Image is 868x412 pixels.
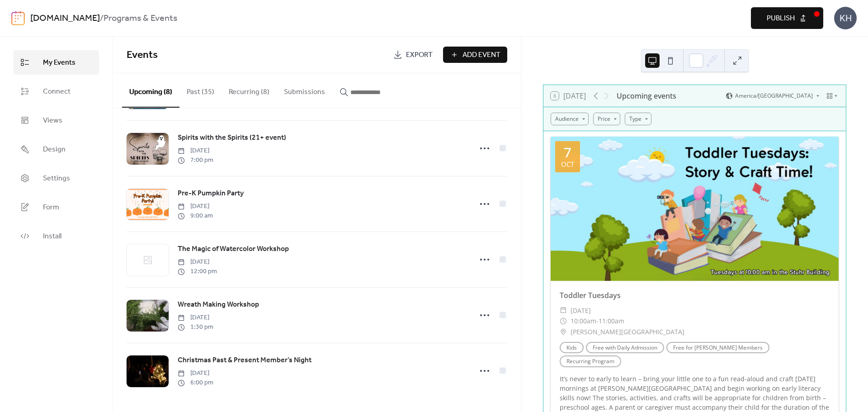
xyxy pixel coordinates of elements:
span: Pre-K Pumpkin Party [178,188,244,199]
span: [PERSON_NAME][GEOGRAPHIC_DATA] [571,327,684,337]
span: Publish [767,13,795,24]
button: Publish [751,7,823,29]
a: Christmas Past & Present Member’s Night [178,355,311,366]
a: Form [14,195,99,219]
span: - [596,316,599,327]
button: Upcoming (8) [122,73,179,108]
span: America/[GEOGRAPHIC_DATA] [735,93,813,99]
div: KH [834,7,857,29]
span: The Magic of Watercolor Workshop [178,244,289,255]
b: / [100,10,104,27]
span: Christmas Past & Present Member’s Night [178,355,311,366]
a: The Magic of Watercolor Workshop [178,243,289,255]
span: 1:30 pm [178,322,213,332]
span: Add Event [462,50,500,61]
span: 9:00 am [178,211,213,221]
span: [DATE] [178,369,213,378]
a: Wreath Making Workshop [178,299,259,311]
b: Programs & Events [104,10,177,27]
span: Connect [43,86,71,97]
span: [DATE] [571,305,591,316]
span: 6:00 pm [178,378,213,388]
span: 11:00am [599,316,624,327]
img: logo [11,11,25,25]
div: Oct [561,161,574,168]
div: ​ [560,316,567,327]
span: 7:00 pm [178,156,213,165]
div: Upcoming events [617,90,676,101]
a: Design [14,137,99,161]
button: Past (35) [179,73,222,107]
div: ​ [560,327,567,337]
span: Design [43,144,66,155]
div: 7 [564,146,571,159]
a: Export [387,47,439,63]
a: My Events [14,50,99,75]
a: Connect [14,79,99,104]
span: Install [43,231,61,242]
button: Recurring (8) [222,73,277,107]
span: Events [127,45,158,65]
span: [DATE] [178,257,217,267]
span: Views [43,115,62,126]
span: [DATE] [178,313,213,322]
button: Add Event [443,47,507,63]
button: Submissions [277,73,332,107]
span: Settings [43,173,70,184]
span: 12:00 pm [178,267,217,276]
span: Export [406,50,433,61]
a: Pre-K Pumpkin Party [178,188,244,199]
a: Settings [14,166,99,190]
span: 10:00am [571,316,596,327]
span: [DATE] [178,146,213,156]
a: Install [14,224,99,248]
div: ​ [560,305,567,316]
span: [DATE] [178,202,213,211]
span: My Events [43,57,75,68]
a: Views [14,108,99,133]
div: Toddler Tuesdays [551,290,839,301]
span: Form [43,202,59,213]
a: Spirits with the Spirits (21+ event) [178,132,286,144]
a: [DOMAIN_NAME] [30,10,100,27]
span: Wreath Making Workshop [178,299,259,310]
